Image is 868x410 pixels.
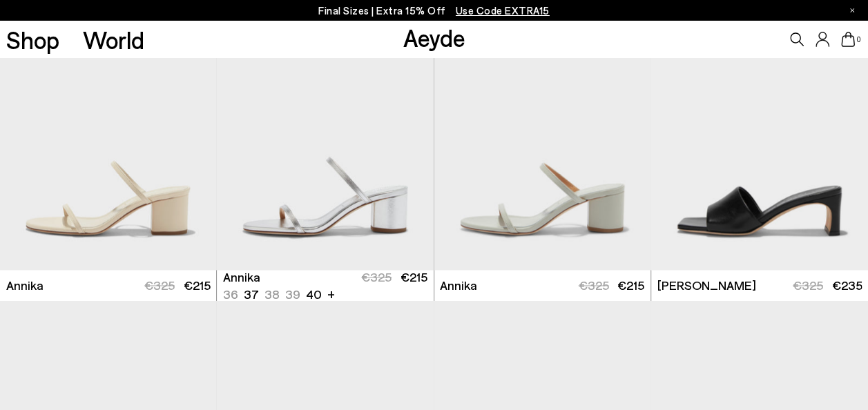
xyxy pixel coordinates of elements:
li: 40 [306,286,322,303]
a: Annika 36 37 38 39 40 + €325 €215 [217,270,433,301]
a: Annika €325 €215 [434,270,650,301]
li: + [327,284,335,303]
span: €215 [184,277,211,293]
ul: variant [223,286,318,303]
span: Annika [223,269,260,286]
span: [PERSON_NAME] [657,277,755,294]
a: Aeyde [403,23,465,52]
a: [PERSON_NAME] €325 €235 [651,270,868,301]
p: Final Sizes | Extra 15% Off [318,2,550,19]
a: 0 [841,32,855,47]
span: €325 [361,269,392,284]
span: €215 [617,277,644,293]
span: €325 [793,277,823,293]
span: 0 [855,36,862,43]
span: €325 [144,277,175,293]
a: World [83,28,144,52]
span: Annika [6,277,44,294]
span: €235 [831,277,862,293]
li: 37 [244,286,259,303]
span: Navigate to /collections/ss25-final-sizes [456,4,550,17]
span: Annika [440,277,477,294]
span: €215 [401,269,427,284]
span: €325 [578,277,608,293]
a: Shop [6,28,59,52]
